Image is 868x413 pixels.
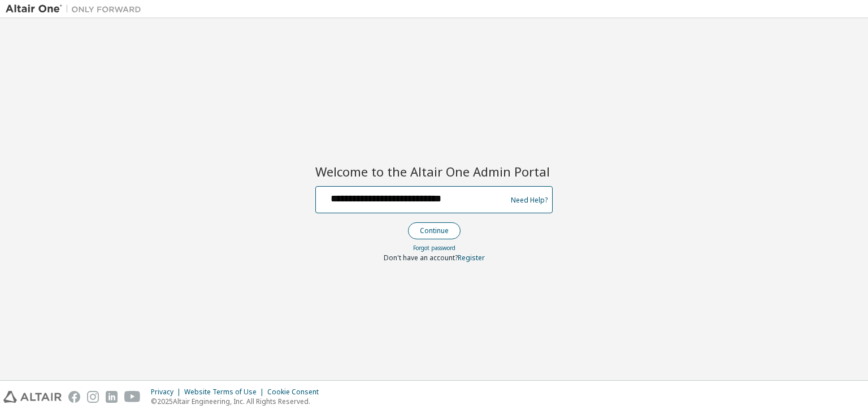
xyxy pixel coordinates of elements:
h2: Welcome to the Altair One Admin Portal [315,164,553,179]
img: altair_logo.svg [3,391,62,403]
div: Privacy [151,388,184,397]
div: Website Terms of Use [184,388,267,397]
p: © 2025 Altair Engineering, Inc. All Rights Reserved. [151,397,325,406]
a: Forgot password [413,244,455,252]
img: linkedin.svg [106,391,118,403]
img: Altair One [6,3,147,15]
img: facebook.svg [68,391,80,403]
span: Don't have an account? [384,253,458,263]
img: youtube.svg [124,391,141,403]
a: Need Help? [511,200,548,200]
img: instagram.svg [87,391,99,403]
a: Register [458,253,485,263]
div: Cookie Consent [267,388,325,397]
button: Continue [408,222,461,239]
